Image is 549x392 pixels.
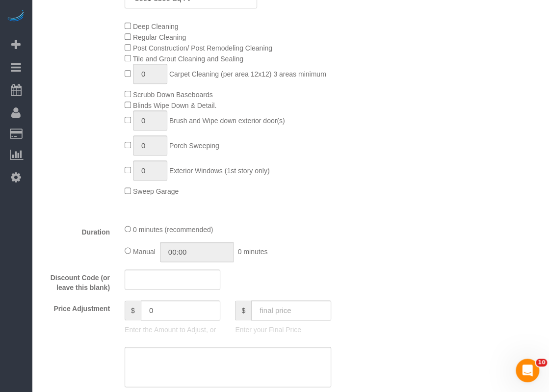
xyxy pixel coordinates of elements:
span: Porch Sweeping [169,142,219,150]
span: Post Construction/ Post Remodeling Cleaning [133,44,272,52]
span: Scrubb Down Baseboards [133,91,213,99]
p: Enter the Amount to Adjust, or [125,325,220,335]
span: Carpet Cleaning (per area 12x12) 3 areas minimum [169,70,326,78]
label: Price Adjustment [34,300,117,314]
label: Duration [34,224,117,237]
span: Tile and Grout Cleaning and Sealing [133,55,243,63]
span: Exterior Windows (1st story only) [169,167,270,175]
span: Blinds Wipe Down & Detail. [133,102,216,109]
span: Brush and Wipe down exterior door(s) [169,117,285,125]
span: 0 minutes [238,247,268,255]
span: Manual [133,247,156,255]
label: Discount Code (or leave this blank) [34,269,117,292]
span: $ [125,300,141,320]
input: final price [251,300,331,320]
iframe: Intercom live chat [516,359,539,382]
span: 10 [536,359,547,366]
span: Deep Cleaning [133,23,179,30]
span: 0 minutes (recommended) [133,226,213,234]
img: Automaid Logo [6,10,26,24]
p: Enter your Final Price [235,325,331,335]
span: Regular Cleaning [133,33,186,41]
span: $ [235,300,251,320]
span: Sweep Garage [133,187,179,195]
